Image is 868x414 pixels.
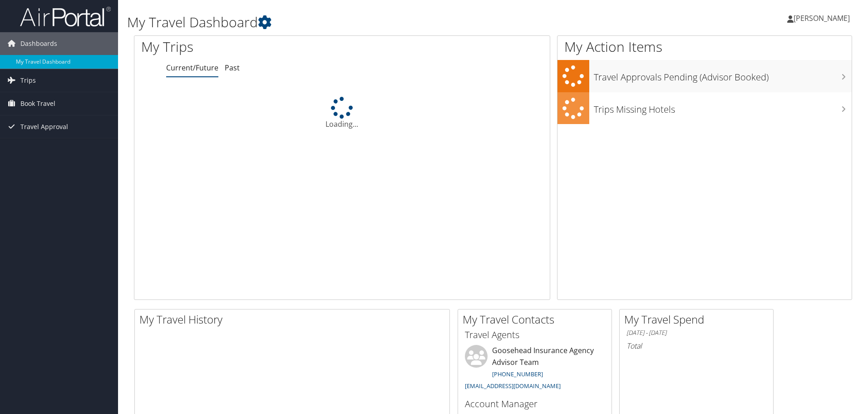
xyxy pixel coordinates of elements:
[557,37,852,56] h1: My Action Items
[594,99,852,116] h3: Trips Missing Hotels
[20,92,55,115] span: Book Travel
[465,329,605,341] h3: Travel Agents
[626,329,766,337] h6: [DATE] - [DATE]
[624,312,773,327] h2: My Travel Spend
[20,69,36,92] span: Trips
[465,398,605,410] h3: Account Manager
[557,92,852,125] a: Trips Missing Hotels
[127,13,615,32] h1: My Travel Dashboard
[557,60,852,92] a: Travel Approvals Pending (Advisor Booked)
[463,312,612,327] h2: My Travel Contacts
[492,370,543,378] a: [PHONE_NUMBER]
[20,32,57,55] span: Dashboards
[465,382,561,390] a: [EMAIL_ADDRESS][DOMAIN_NAME]
[626,341,766,351] h6: Total
[166,63,218,73] a: Current/Future
[20,115,68,138] span: Travel Approval
[460,345,609,394] li: Goosehead Insurance Agency Advisor Team
[794,13,850,23] span: [PERSON_NAME]
[139,312,449,327] h2: My Travel History
[134,97,550,130] div: Loading...
[20,6,111,27] img: airportal-logo.png
[787,5,859,32] a: [PERSON_NAME]
[225,63,240,73] a: Past
[594,66,852,84] h3: Travel Approvals Pending (Advisor Booked)
[141,37,370,56] h1: My Trips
